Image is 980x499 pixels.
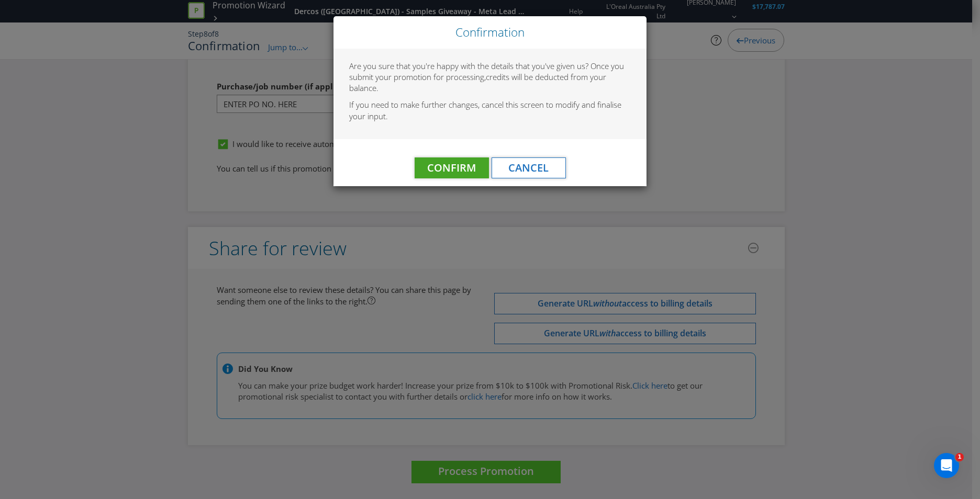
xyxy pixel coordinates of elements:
[492,157,566,178] button: Cancel
[349,99,631,122] p: If you need to make further changes, cancel this screen to modify and finalise your input.
[955,453,964,461] span: 1
[376,83,378,93] span: .
[455,24,525,40] span: Confirmation
[349,72,606,93] span: credits will be deducted from your balance
[415,157,489,178] button: Confirm
[349,61,624,82] span: Are you sure that you're happy with the details that you've given us? Once you submit your promot...
[427,161,476,175] span: Confirm
[333,16,647,49] div: Close
[508,161,549,175] span: Cancel
[934,453,959,478] iframe: Intercom live chat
